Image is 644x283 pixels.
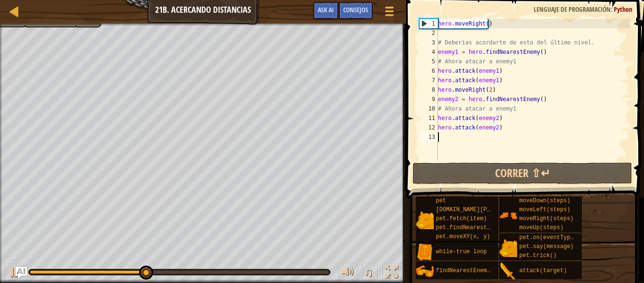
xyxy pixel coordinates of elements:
span: : [611,5,614,14]
button: ♫ [362,264,378,283]
div: 12 [419,123,438,132]
span: moveDown(steps) [520,197,570,204]
div: 4 [419,47,438,57]
span: moveUp(steps) [520,224,564,231]
img: portrait.png [499,239,517,257]
div: 10 [419,104,438,113]
span: attack(target) [520,267,567,274]
span: Ask AI [318,5,334,14]
span: pet.findNearestByType(type) [436,224,528,231]
img: portrait.png [416,243,434,261]
button: Alterna pantalla completa. [382,264,401,283]
button: Ask AI [313,2,339,19]
span: moveLeft(steps) [520,206,570,213]
span: pet [436,197,446,204]
img: portrait.png [416,262,434,280]
button: Ajustar volúmen [339,264,357,283]
button: Ask AI [16,267,27,278]
span: while-true loop [436,249,487,255]
div: 13 [419,132,438,142]
div: 5 [419,57,438,66]
span: ♫ [364,265,373,279]
div: 2 [419,28,438,38]
img: portrait.png [416,211,434,229]
div: 7 [419,76,438,85]
span: moveRight(steps) [520,215,574,222]
span: findNearestEnemy() [436,267,497,274]
div: 6 [419,66,438,76]
div: 1 [420,19,438,28]
span: pet.say(message) [520,243,574,250]
button: Ctrl + P: Play [5,264,24,283]
div: 8 [419,85,438,94]
img: portrait.png [499,262,517,280]
button: Correr ⇧↵ [413,163,632,184]
div: 9 [419,94,438,104]
span: pet.trick() [520,252,557,259]
div: 3 [419,38,438,47]
button: Mostrar menú del juego [378,2,401,24]
span: pet.on(eventType, handler) [520,234,608,241]
img: portrait.png [499,206,517,224]
span: [DOMAIN_NAME][PERSON_NAME](enemy) [436,206,548,213]
span: Lenguaje de programación [534,5,611,14]
span: Consejos [343,5,368,14]
div: 11 [419,113,438,123]
span: pet.fetch(item) [436,215,487,222]
span: pet.moveXY(x, y) [436,233,490,240]
span: Python [614,5,632,14]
